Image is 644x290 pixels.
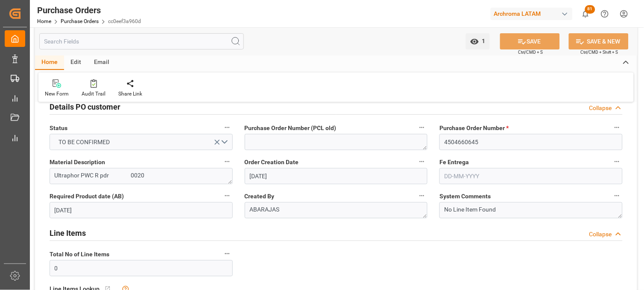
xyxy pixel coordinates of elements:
button: Help Center [595,4,615,23]
button: SAVE & NEW [569,33,629,49]
button: open menu [466,33,490,49]
button: open menu [50,134,233,150]
button: Material Description [222,156,233,167]
button: Order Creation Date [416,156,427,167]
div: Edit [64,55,88,70]
div: Email [88,55,116,70]
button: Purchase Order Number (PCL old) [416,122,427,133]
button: Total No of Line Items [222,248,233,259]
button: Archroma LATAM [491,6,576,22]
textarea: No Line Item Found [439,202,623,218]
span: Purchase Order Number (PCL old) [245,124,337,133]
span: TO BE CONFIRMED [55,138,114,147]
span: Order Creation Date [245,158,299,167]
button: Required Product date (AB) [222,190,233,201]
span: Ctrl/CMD + S [518,49,543,55]
div: Share Link [118,90,142,98]
button: Status [222,122,233,133]
button: show 81 new notifications [576,4,595,23]
div: Home [35,55,64,70]
h2: Line Items [50,227,86,239]
a: Purchase Orders [61,18,99,24]
input: DD-MM-YYYY [50,202,233,218]
div: Purchase Orders [37,4,141,17]
span: Purchase Order Number [439,124,509,133]
div: Audit Trail [82,90,105,98]
div: Collapse [589,230,612,239]
button: SAVE [500,33,560,49]
h2: Details PO customer [50,101,120,113]
a: Home [37,18,51,24]
span: Total No of Line Items [50,250,109,259]
textarea: Ultraphor PWC R pdr 0020 [50,168,233,184]
div: Collapse [589,104,612,113]
div: New Form [45,90,69,98]
span: Created By [245,192,275,201]
button: System Comments [612,190,623,201]
span: Fe Entrega [439,158,469,167]
input: DD-MM-YYYY [245,168,428,184]
button: Created By [416,190,427,201]
span: Ctrl/CMD + Shift + S [581,49,618,55]
span: Material Description [50,158,105,167]
span: Required Product date (AB) [50,192,124,201]
button: Fe Entrega [612,156,623,167]
span: Status [50,124,67,133]
div: Archroma LATAM [491,8,573,20]
textarea: ABARAJAS [245,202,428,218]
span: 1 [479,38,486,44]
span: System Comments [439,192,491,201]
button: Purchase Order Number * [612,122,623,133]
input: DD-MM-YYYY [439,168,623,184]
span: 81 [585,5,595,14]
input: Search Fields [39,33,244,49]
